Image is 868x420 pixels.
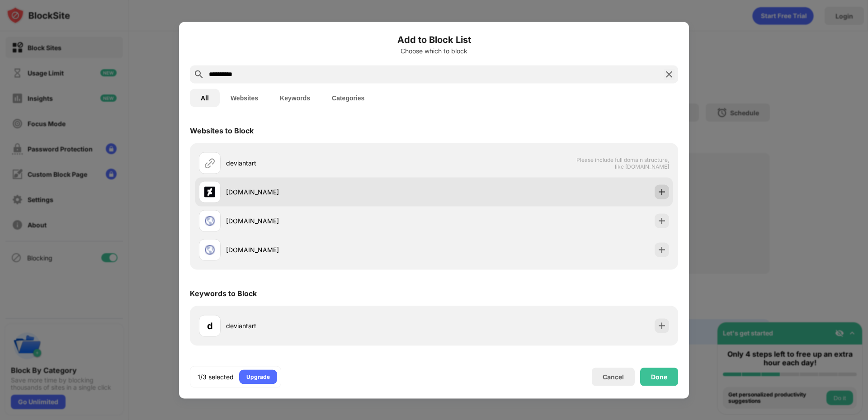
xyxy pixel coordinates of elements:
img: favicons [204,215,215,226]
div: deviantart [226,158,434,168]
div: Keywords to Block [190,288,257,297]
span: Please include full domain structure, like [DOMAIN_NAME] [576,156,669,170]
h6: Add to Block List [190,33,678,46]
button: Categories [321,89,375,107]
img: url.svg [204,157,215,168]
div: [DOMAIN_NAME] [226,187,434,197]
img: favicons [204,186,215,197]
div: Websites to Block [190,126,254,135]
div: deviantart [226,321,434,330]
img: favicons [204,244,215,255]
div: [DOMAIN_NAME] [226,216,434,226]
div: [DOMAIN_NAME] [226,245,434,255]
button: All [190,89,220,107]
button: Keywords [269,89,321,107]
img: search.svg [193,69,204,80]
div: d [207,319,213,332]
div: Cancel [603,373,624,381]
button: Websites [220,89,269,107]
div: Done [651,373,667,380]
img: search-close [664,69,675,80]
div: Choose which to block [190,47,678,54]
div: Upgrade [246,372,270,381]
div: 1/3 selected [198,372,234,381]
